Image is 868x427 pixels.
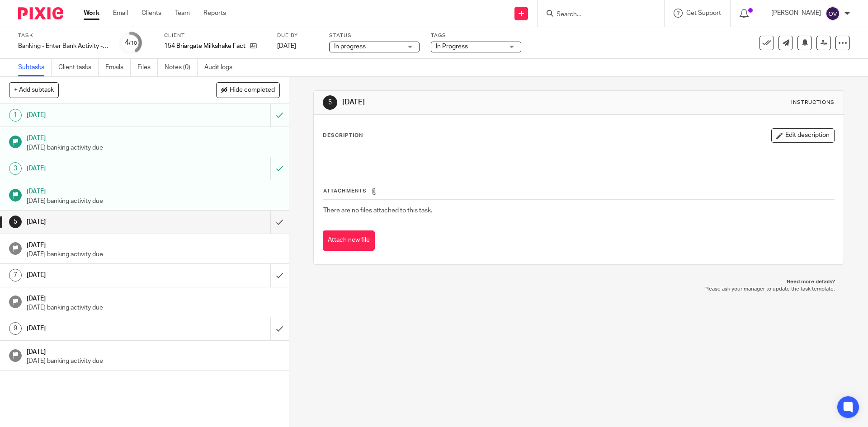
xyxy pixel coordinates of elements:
a: Reports [203,9,226,18]
div: 3 [9,162,22,175]
a: Subtasks [18,59,52,76]
a: Notes (0) [165,59,198,76]
p: [DATE] banking activity due [27,143,280,152]
span: Hide completed [230,87,275,94]
label: Client [164,32,266,39]
div: Banking - Enter Bank Activity - week 34 [18,42,108,51]
p: [DATE] banking activity due [27,357,280,366]
div: 4 [125,38,137,48]
button: Hide completed [216,82,280,98]
small: /10 [129,41,137,46]
h1: [DATE] [27,345,280,357]
h1: [DATE] [27,108,183,122]
h1: [DATE] [27,239,280,250]
p: [DATE] banking activity due [27,250,280,259]
span: In Progress [436,43,468,50]
button: Attach new file [323,230,375,251]
h1: [DATE] [342,98,598,107]
label: Tags [431,32,521,39]
span: [DATE] [277,43,296,49]
a: Team [175,9,190,18]
a: Client tasks [58,59,99,76]
h1: [DATE] [27,185,280,196]
a: Clients [142,9,161,18]
div: 5 [9,216,22,228]
button: + Add subtask [9,82,59,98]
p: [PERSON_NAME] [771,9,821,18]
div: 5 [323,95,337,110]
p: [DATE] banking activity due [27,197,280,206]
div: 1 [9,109,22,122]
h1: [DATE] [27,131,280,143]
div: Instructions [791,99,835,106]
p: Please ask your manager to update the task template. [322,286,835,293]
a: Work [84,9,99,18]
a: Audit logs [204,59,239,76]
div: 9 [9,322,22,335]
p: Description [323,132,363,139]
a: Files [137,59,158,76]
p: 154 Briargate Milkshake Factory [164,42,245,51]
img: svg%3E [826,6,840,21]
div: 7 [9,269,22,282]
span: In progress [334,43,366,50]
img: Pixie [18,7,63,19]
span: There are no files attached to this task. [323,207,432,214]
h1: [DATE] [27,162,183,175]
button: Edit description [771,128,835,143]
h1: [DATE] [27,292,280,303]
span: Get Support [686,10,721,16]
p: Need more details? [322,278,835,286]
span: Attachments [323,188,367,193]
a: Emails [105,59,131,76]
h1: [DATE] [27,268,183,282]
a: Email [113,9,128,18]
label: Task [18,32,108,39]
label: Status [329,32,420,39]
p: [DATE] banking activity due [27,303,280,312]
h1: [DATE] [27,322,183,335]
input: Search [556,11,637,19]
h1: [DATE] [27,215,183,229]
label: Due by [277,32,318,39]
